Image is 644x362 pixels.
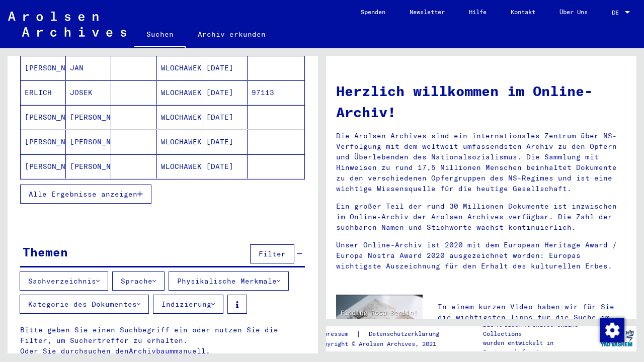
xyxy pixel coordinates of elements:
[66,105,111,129] mat-cell: [PERSON_NAME]
[438,302,626,333] p: In einem kurzen Video haben wir für Sie die wichtigsten Tipps für die Suche im Online-Archiv zusa...
[157,105,202,129] mat-cell: WLOCHAWEK
[21,154,66,178] mat-cell: [PERSON_NAME]
[153,295,223,314] button: Indizierung
[202,105,248,129] mat-cell: [DATE]
[29,190,137,199] span: Alle Ergebnisse anzeigen
[483,338,598,356] p: wurden entwickelt in Partnerschaft mit
[157,130,202,154] mat-cell: WLOCHAWEK
[202,130,248,154] mat-cell: [DATE]
[66,80,111,105] mat-cell: JOSEK
[316,329,356,339] a: Impressum
[259,249,286,258] span: Filter
[157,56,202,80] mat-cell: WLOCHAWEK
[316,329,451,339] div: |
[20,185,151,204] button: Alle Ergebnisse anzeigen
[612,9,623,16] span: DE
[20,295,149,314] button: Kategorie des Dokumentes
[66,154,111,178] mat-cell: [PERSON_NAME]
[600,318,624,342] img: Zustimmung ändern
[157,154,202,178] mat-cell: WLOCHAWEK
[66,56,111,80] mat-cell: JAN
[336,295,423,342] img: video.jpg
[112,271,165,291] button: Sprache
[336,80,626,123] h1: Herzlich willkommen im Online-Archiv!
[129,346,174,355] a: Archivbaum
[316,339,451,348] p: Copyright © Arolsen Archives, 2021
[66,130,111,154] mat-cell: [PERSON_NAME]
[8,12,126,37] img: Arolsen_neg.svg
[157,80,202,105] mat-cell: WLOCHAWEK
[336,131,626,194] p: Die Arolsen Archives sind ein internationales Zentrum über NS-Verfolgung mit dem weltweit umfasse...
[202,80,248,105] mat-cell: [DATE]
[336,240,626,271] p: Unser Online-Archiv ist 2020 mit dem European Heritage Award / Europa Nostra Award 2020 ausgezeic...
[250,244,294,263] button: Filter
[598,326,636,351] img: yv_logo.png
[336,201,626,233] p: Ein großer Teil der rund 30 Millionen Dokumente ist inzwischen im Online-Archiv der Arolsen Archi...
[186,22,278,46] a: Archiv erkunden
[23,243,68,261] div: Themen
[248,80,304,105] mat-cell: 97113
[134,22,186,48] a: Suchen
[21,130,66,154] mat-cell: [PERSON_NAME]
[483,320,598,338] p: Die Arolsen Archives Online-Collections
[361,329,451,339] a: Datenschutzerklärung
[21,56,66,80] mat-cell: [PERSON_NAME]
[169,271,289,291] button: Physikalische Merkmale
[21,80,66,105] mat-cell: ERLICH
[202,56,248,80] mat-cell: [DATE]
[20,271,108,291] button: Sachverzeichnis
[21,105,66,129] mat-cell: [PERSON_NAME]
[202,154,248,178] mat-cell: [DATE]
[20,325,305,356] p: Bitte geben Sie einen Suchbegriff ein oder nutzen Sie die Filter, um Suchertreffer zu erhalten. O...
